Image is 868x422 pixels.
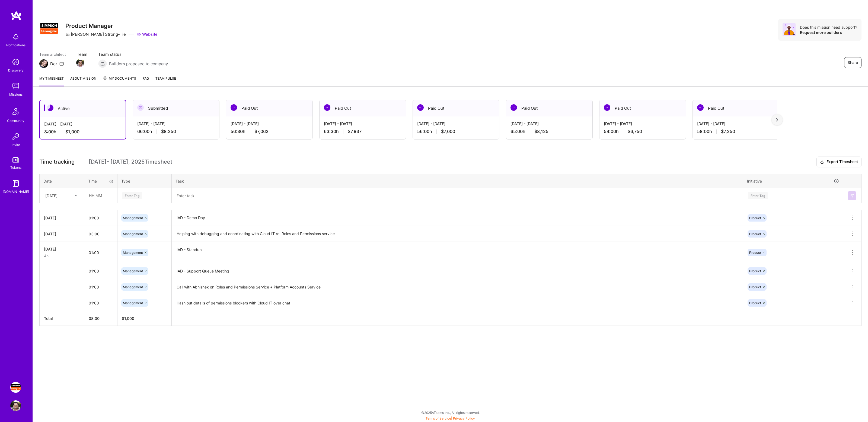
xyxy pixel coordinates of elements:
[417,129,495,134] div: 56:00 h
[844,57,861,68] button: Share
[39,59,48,68] img: Team Architect
[417,121,495,126] div: [DATE] - [DATE]
[697,121,775,126] div: [DATE] - [DATE]
[84,311,117,326] th: 08:00
[123,216,143,220] span: Management
[721,129,735,134] span: $7,250
[453,416,475,420] a: Privacy Policy
[12,157,19,163] img: tokens
[137,121,215,126] div: [DATE] - [DATE]
[123,269,143,273] span: Management
[44,129,121,135] div: 8:00 h
[133,100,219,116] div: Submitted
[441,129,455,134] span: $7,000
[10,165,21,170] div: Tokens
[510,121,588,126] div: [DATE] - [DATE]
[84,245,117,260] input: HH:MM
[77,51,87,57] span: Team
[44,215,80,221] div: [DATE]
[231,104,237,111] img: Paid Out
[749,301,761,305] span: Product
[10,400,21,411] img: User Avatar
[749,285,761,289] span: Product
[84,211,117,225] input: HH:MM
[10,57,21,67] img: discovery
[155,76,176,80] span: Team Pulse
[161,129,176,134] span: $8,250
[3,189,29,194] div: [DOMAIN_NAME]
[6,42,25,48] div: Notifications
[65,129,79,135] span: $1,000
[40,174,84,188] th: Date
[747,178,839,184] div: Initiative
[348,129,362,134] span: $7,937
[70,76,96,86] a: About Mission
[10,382,21,393] img: Simpson Strong-Tie: Product Manager
[172,226,742,241] textarea: Helping with debugging and coordinating with Cloud IT re: Roles and Permissions service
[749,232,761,236] span: Product
[324,104,330,111] img: Paid Out
[44,231,80,237] div: [DATE]
[40,311,84,326] th: Total
[39,51,66,57] span: Team architect
[9,105,22,118] img: Community
[11,11,22,21] img: logo
[39,76,64,86] a: My timesheet
[9,382,23,393] a: Simpson Strong-Tie: Product Manager
[44,253,80,259] div: 4h
[109,61,168,67] span: Builders proposed to company
[748,191,768,200] div: Enter Tag
[85,188,117,203] input: HH:MM
[510,104,517,111] img: Paid Out
[84,227,117,241] input: HH:MM
[77,58,84,67] a: Team Member Avatar
[103,76,136,86] a: My Documents
[65,22,158,29] h3: Product Manager
[89,158,172,165] span: [DATE] - [DATE] , 2025 Timesheet
[137,104,144,111] img: Submitted
[9,400,23,411] a: User Avatar
[33,406,868,419] div: © 2025 ATeams Inc., All rights reserved.
[39,19,59,38] img: Company Logo
[426,416,451,420] a: Terms of Service
[137,129,215,134] div: 66:00 h
[84,264,117,278] input: HH:MM
[783,23,796,36] img: Avatar
[604,121,681,126] div: [DATE] - [DATE]
[850,193,854,198] img: Submit
[816,157,861,167] button: Export Timesheet
[749,251,761,255] span: Product
[123,232,143,236] span: Management
[50,61,57,67] div: Dor
[39,158,75,165] span: Time tracking
[820,159,824,165] i: icon Download
[604,104,610,111] img: Paid Out
[172,280,742,295] textarea: Call with Abhishek on Roles and Permissions Service + Platform Accounts Service
[59,61,64,66] i: icon Mail
[155,76,176,86] a: Team Pulse
[98,51,168,57] span: Team status
[75,194,78,197] i: icon Chevron
[47,105,53,111] img: Active
[604,129,681,134] div: 54:00 h
[254,129,269,134] span: $7,062
[123,285,143,289] span: Management
[40,100,126,117] div: Active
[123,251,143,255] span: Management
[143,76,149,86] a: FAQ
[628,129,642,134] span: $6,750
[10,178,21,189] img: guide book
[320,100,406,116] div: Paid Out
[693,100,779,116] div: Paid Out
[697,104,704,111] img: Paid Out
[226,100,312,116] div: Paid Out
[534,129,548,134] span: $8,125
[84,296,117,310] input: HH:MM
[10,81,21,92] img: teamwork
[137,31,158,37] a: Website
[697,129,775,134] div: 58:00 h
[506,100,592,116] div: Paid Out
[800,25,857,30] div: Does this mission need support?
[88,178,113,184] div: Time
[103,76,136,82] span: My Documents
